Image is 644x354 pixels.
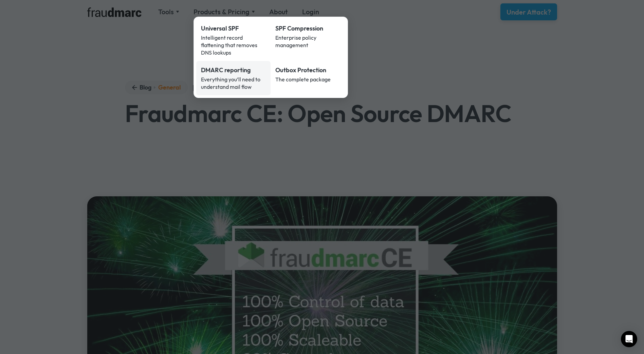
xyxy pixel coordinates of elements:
div: The complete package [275,76,341,83]
a: Universal SPFIntelligent record flattening that removes DNS lookups [196,19,271,61]
nav: Products & Pricing [194,17,348,98]
div: Outbox Protection [275,66,341,75]
div: Everything you’ll need to understand mail flow [201,76,266,91]
div: DMARC reporting [201,66,266,75]
a: SPF CompressionEnterprise policy management [271,19,345,61]
a: Outbox ProtectionThe complete package [271,61,345,95]
div: Enterprise policy management [275,34,341,49]
a: DMARC reportingEverything you’ll need to understand mail flow [196,61,271,95]
div: SPF Compression [275,24,341,33]
div: Intelligent record flattening that removes DNS lookups [201,34,266,56]
div: Open Intercom Messenger [621,331,637,347]
div: Universal SPF [201,24,266,33]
